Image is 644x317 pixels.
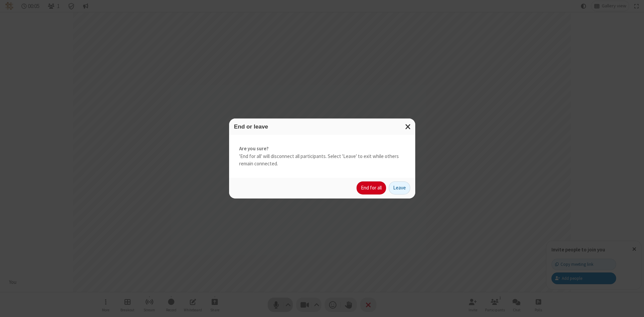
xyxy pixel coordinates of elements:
[239,145,405,153] strong: Are you sure?
[357,181,386,195] button: End for all
[401,118,415,135] button: Close modal
[229,135,415,178] div: 'End for all' will disconnect all participants. Select 'Leave' to exit while others remain connec...
[234,124,410,130] h3: End or leave
[389,181,410,195] button: Leave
